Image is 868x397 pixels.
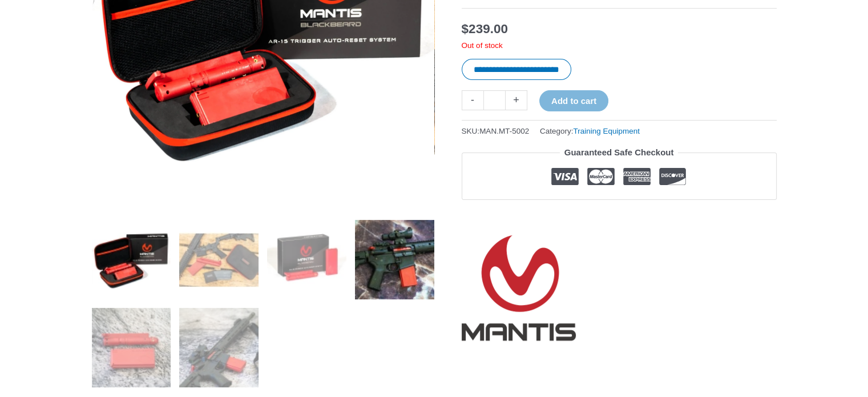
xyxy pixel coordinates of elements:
a: + [506,90,527,110]
span: $ [462,22,469,36]
span: Category: [540,124,640,138]
a: Training Equipment [573,127,640,135]
a: Mantis [462,231,576,345]
p: Out of stock [462,41,777,51]
span: MAN.MT-5002 [479,127,529,135]
img: Blackbeard - AR Dry Fire System - Image 6 [179,308,259,387]
button: Add to cart [539,90,608,111]
img: Blackbeard - AR Dry Fire System [92,220,171,299]
a: - [462,90,483,110]
img: Blackbeard - AR Dry Fire System - Image 2 [179,220,259,299]
img: Blackbeard - AR Dry Fire System - Image 4 [355,220,434,299]
iframe: Customer reviews powered by Trustpilot [462,208,777,222]
input: Product quantity [483,90,506,110]
span: SKU: [462,124,530,138]
img: Blackbeard - AR Dry Fire System - Image 5 [92,308,171,387]
img: Blackbeard - AR Dry Fire System - Image 3 [267,220,346,299]
bdi: 239.00 [462,22,508,36]
legend: Guaranteed Safe Checkout [560,145,679,161]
